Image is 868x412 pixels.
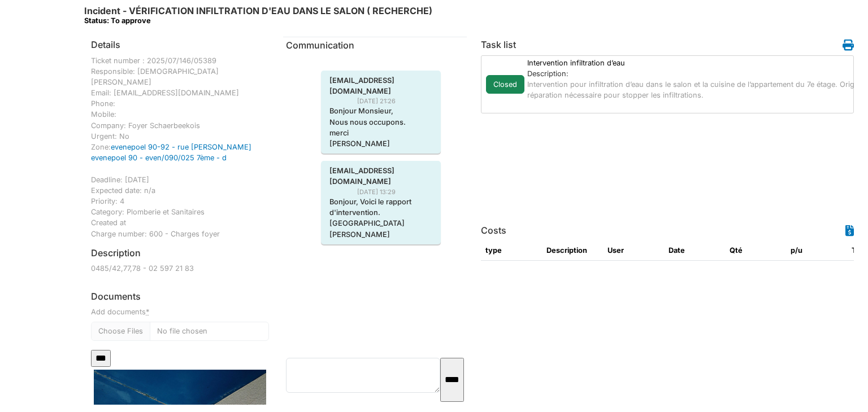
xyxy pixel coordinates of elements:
[321,165,441,187] span: [EMAIL_ADDRESS][DOMAIN_NAME]
[725,240,786,261] th: Qté
[843,40,854,51] i: Work order
[84,16,432,25] div: Status: To approve
[486,75,524,94] div: Closed
[664,240,725,261] th: Date
[286,40,354,51] span: translation missing: en.communication.communication
[542,240,603,261] th: Description
[91,143,251,162] a: evenepoel 90-92 - rue [PERSON_NAME] evenepoel 90 - even/090/025 7ème - d
[91,40,120,50] h6: Details
[329,117,432,128] p: Nous nous occupons.
[603,240,664,261] th: User
[91,263,269,274] p: 0485/42,77,78 - 02 597 21 83
[321,75,441,97] span: [EMAIL_ADDRESS][DOMAIN_NAME]
[481,40,516,50] h6: Task list
[357,187,404,197] span: [DATE] 13:29
[91,291,269,302] h6: Documents
[786,240,847,261] th: p/u
[481,240,542,261] th: type
[84,6,432,25] h6: Incident - VÉRIFICATION INFILTRATION D'EAU DANS LE SALON ( RECHERCHE)
[329,106,432,116] p: Bonjour Monsieur,
[481,225,506,236] h6: Costs
[357,97,404,106] span: [DATE] 21:26
[329,196,432,240] p: Bonjour, Voici le rapport d'intervention. [GEOGRAPHIC_DATA] [PERSON_NAME]
[91,55,269,239] div: Ticket number : 2025/07/146/05389 Responsible: [DEMOGRAPHIC_DATA][PERSON_NAME] Email: [EMAIL_ADDR...
[91,306,149,317] label: Add documents
[91,248,141,258] h6: Description
[329,128,432,149] p: merci [PERSON_NAME]
[146,308,149,316] abbr: required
